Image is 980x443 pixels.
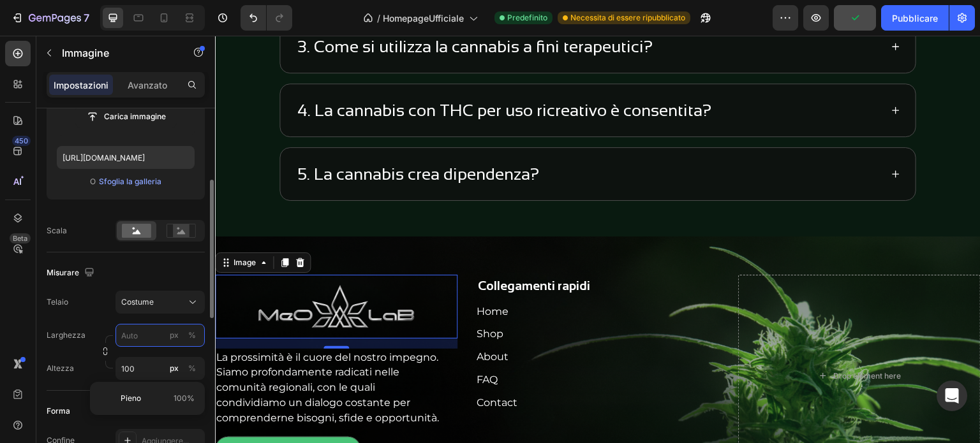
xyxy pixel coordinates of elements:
a: FAQ [262,334,283,354]
font: Beta [13,234,27,243]
input: px% [115,324,205,347]
font: O [90,177,96,186]
font: % [188,330,196,340]
font: Avanzato [128,80,167,91]
a: Home [262,266,293,286]
font: Predefinito [507,13,547,22]
p: Contact [262,359,302,375]
font: Immagine [62,47,109,59]
div: Drop element here [618,335,686,345]
font: Necessita di essere ripubblicato [570,13,685,22]
font: Impostazioni [54,80,108,91]
p: FAQ [262,337,283,352]
button: % [167,361,182,376]
p: Sfoglia la collezione [15,406,114,421]
font: Forma [47,406,70,416]
font: Altezza [47,363,74,373]
button: Costume [115,291,205,314]
a: About [262,311,293,331]
div: Annulla/Ripristina [241,5,292,31]
font: Scala [47,226,67,235]
font: 450 [15,136,28,145]
button: px [184,328,200,343]
font: Misurare [47,268,79,277]
a: Shop [262,288,288,309]
p: Shop [262,291,288,306]
font: Pubblicare [892,13,938,24]
font: Costume [121,297,154,307]
p: Home [262,268,293,284]
font: HomepageUfficiale [383,13,464,24]
font: px [170,363,179,373]
font: Pieno [121,393,141,403]
font: % [188,363,196,373]
h2: Collegamenti rapidi [262,239,504,261]
div: Apri Intercom Messenger [937,381,967,411]
p: About [262,314,293,329]
button: <p>Contact</p> [262,357,302,377]
button: Carica immagine [75,105,177,128]
font: / [377,13,380,24]
button: px [184,361,200,376]
font: Telaio [47,297,68,307]
button: % [167,328,182,343]
iframe: Area di progettazione [215,36,980,443]
font: Sfoglia la galleria [99,177,161,186]
font: px [170,330,179,340]
button: Sfoglia la galleria [98,175,162,188]
button: Pubblicare [881,5,949,31]
font: 7 [84,11,89,24]
font: Larghezza [47,330,85,340]
input: px% [115,357,205,380]
button: 7 [5,5,95,31]
p: Immagine [62,45,170,61]
input: https://esempio.com/immagine.jpg [57,146,195,169]
font: 100% [174,393,195,403]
